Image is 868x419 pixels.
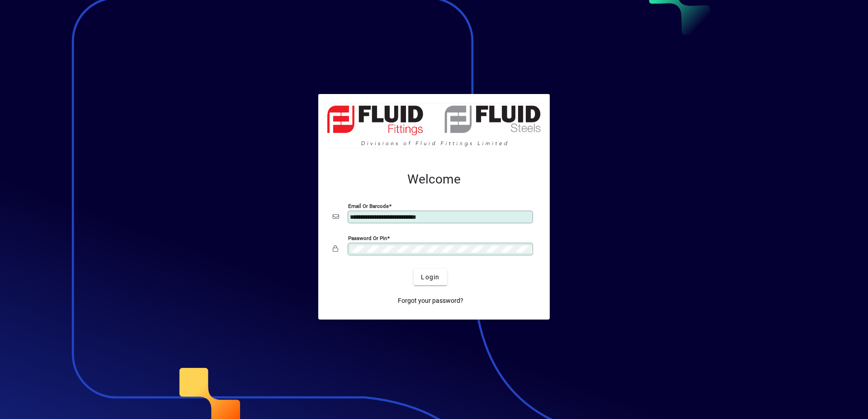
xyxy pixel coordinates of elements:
mat-label: Password or Pin [348,235,387,241]
mat-label: Email or Barcode [348,203,389,209]
h2: Welcome [333,172,535,187]
a: Forgot your password? [394,292,467,309]
span: Login [421,273,439,282]
button: Login [414,269,447,285]
span: Forgot your password? [398,296,463,306]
